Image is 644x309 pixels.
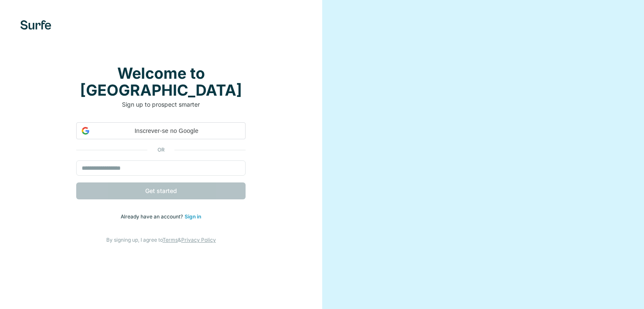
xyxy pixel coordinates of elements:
[147,146,174,154] p: or
[20,20,51,30] img: Surfe's logo
[93,127,240,135] span: Inscrever-se no Google
[76,122,246,139] div: Inscrever-se no Google
[181,237,216,243] a: Privacy Policy
[76,65,246,99] h1: Welcome to [GEOGRAPHIC_DATA]
[106,237,216,243] span: By signing up, I agree to &
[76,100,246,109] p: Sign up to prospect smarter
[185,213,201,220] a: Sign in
[163,237,178,243] a: Terms
[121,213,185,220] span: Already have an account?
